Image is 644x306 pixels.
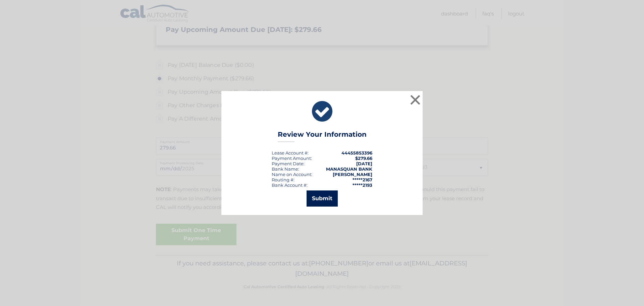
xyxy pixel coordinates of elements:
div: Name on Account: [272,172,312,177]
div: Bank Account #: [272,182,308,188]
div: : [272,161,305,166]
div: Payment Amount: [272,156,312,161]
span: [DATE] [356,161,372,166]
h3: Review Your Information [278,130,367,142]
button: × [409,93,422,106]
strong: 44455853396 [341,150,372,156]
div: Lease Account #: [272,150,309,156]
button: Submit [307,190,338,207]
strong: [PERSON_NAME] [333,172,372,177]
div: Routing #: [272,177,294,182]
strong: MANASQUAN BANK [326,166,372,172]
div: Bank Name: [272,166,299,172]
span: Payment Date [272,161,304,166]
span: $279.66 [355,156,372,161]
